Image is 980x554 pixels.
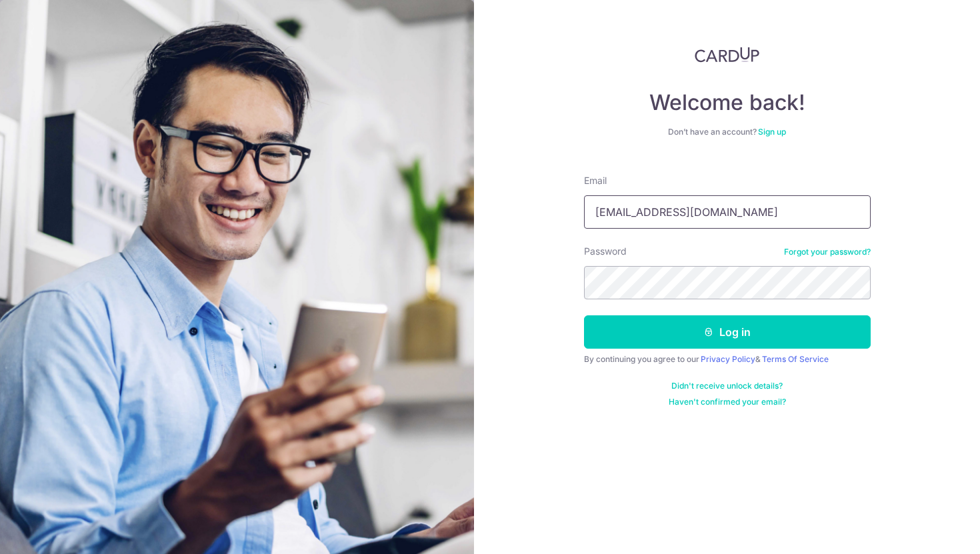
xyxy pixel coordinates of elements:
button: Log in [584,315,871,349]
input: Enter your Email [584,195,871,229]
a: Privacy Policy [701,354,755,364]
a: Terms Of Service [762,354,829,364]
img: CardUp Logo [695,47,760,63]
a: Sign up [758,127,786,137]
h4: Welcome back! [584,89,871,116]
a: Didn't receive unlock details? [671,381,783,391]
label: Email [584,174,607,187]
a: Forgot your password? [784,247,871,257]
div: By continuing you agree to our & [584,354,871,365]
a: Haven't confirmed your email? [669,397,786,407]
label: Password [584,245,627,258]
div: Don’t have an account? [584,127,871,137]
